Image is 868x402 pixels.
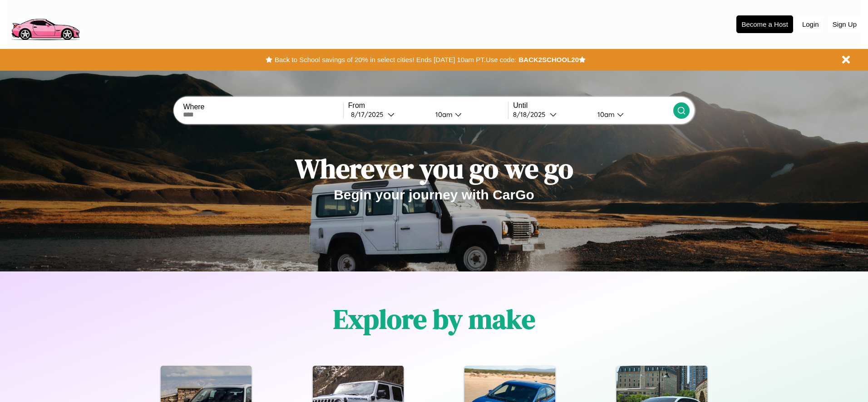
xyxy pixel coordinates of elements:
button: Login [798,16,824,33]
h1: Explore by make [333,300,535,338]
button: Sign Up [828,16,861,33]
img: logo [7,5,84,43]
div: 10am [431,110,455,119]
label: Where [183,103,343,111]
div: 8 / 17 / 2025 [351,110,388,119]
div: 8 / 18 / 2025 [513,110,550,119]
label: From [348,102,508,110]
button: 10am [428,110,508,119]
b: BACK2SCHOOL20 [518,56,579,63]
label: Until [513,102,673,110]
button: Back to School savings of 20% in select cities! Ends [DATE] 10am PT.Use code: [272,53,518,66]
button: 8/17/2025 [348,110,428,119]
div: 10am [593,110,617,119]
button: Become a Host [736,15,793,33]
button: 10am [590,110,673,119]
